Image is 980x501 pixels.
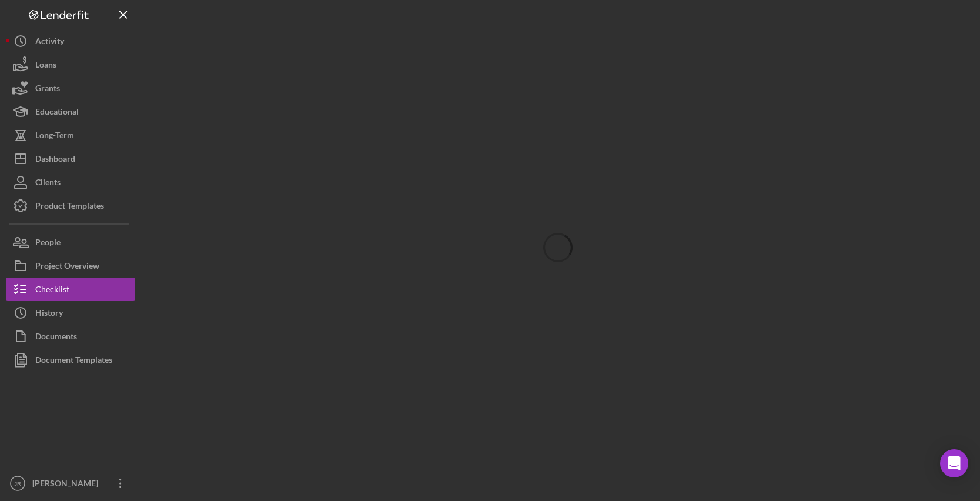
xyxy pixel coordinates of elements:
[6,472,135,495] button: JR[PERSON_NAME]
[6,325,135,348] button: Documents
[6,123,135,147] button: Long-Term
[6,301,135,325] button: History
[35,194,104,221] div: Product Templates
[6,171,135,194] button: Clients
[6,278,135,301] button: Checklist
[35,53,56,79] div: Loans
[35,147,75,173] div: Dashboard
[35,348,112,375] div: Document Templates
[35,100,79,126] div: Educational
[6,29,135,53] button: Activity
[35,171,61,197] div: Clients
[35,29,64,56] div: Activity
[6,348,135,372] button: Document Templates
[6,231,135,254] button: People
[14,480,21,487] text: JR
[35,76,60,103] div: Grants
[6,100,135,123] button: Educational
[6,53,135,76] button: Loans
[6,147,135,171] button: Dashboard
[35,325,77,351] div: Documents
[35,278,69,304] div: Checklist
[6,194,135,218] button: Product Templates
[35,231,61,257] div: People
[940,449,968,477] div: Open Intercom Messenger
[29,472,106,498] div: [PERSON_NAME]
[6,254,135,278] button: Project Overview
[35,123,74,150] div: Long-Term
[35,254,99,280] div: Project Overview
[6,76,135,100] button: Grants
[35,301,63,328] div: History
